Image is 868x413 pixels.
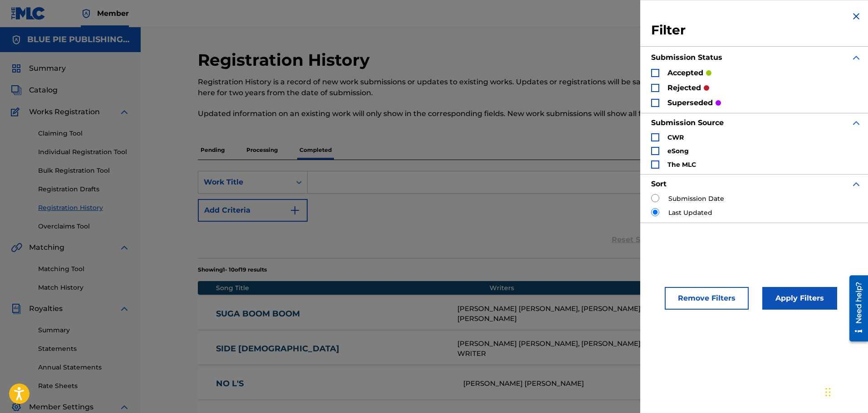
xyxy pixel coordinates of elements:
span: Member [97,8,129,19]
label: Last Updated [668,208,712,218]
div: Song Title [216,283,490,293]
img: expand [851,52,862,63]
img: Accounts [11,34,22,45]
button: Add Criteria [198,199,308,222]
a: Individual Registration Tool [38,147,130,157]
span: Works Registration [29,107,100,117]
a: Overclaims Tool [38,222,130,231]
a: Matching Tool [38,264,130,274]
a: Claiming Tool [38,129,130,138]
strong: Sort [651,180,667,188]
div: Work Title [204,177,285,188]
a: Statements [38,344,130,354]
strong: CWR [667,133,684,141]
a: CatalogCatalog [11,85,58,96]
img: Matching [11,242,22,253]
a: NO L'S [216,379,451,389]
a: Match History [38,283,130,292]
img: expand [119,107,130,117]
img: expand [119,303,130,314]
img: Summary [11,63,22,74]
strong: The MLC [667,160,696,169]
a: Registration History [38,203,130,213]
form: Search Form [198,171,811,258]
label: Submission Date [668,194,724,204]
p: Pending [198,141,227,160]
img: expand [851,179,862,189]
a: Summary [38,326,130,335]
iframe: Resource Center [843,272,868,345]
p: Processing [244,141,280,160]
h5: BLUE PIE PUBLISHING USA [27,34,130,45]
p: Showing 1 - 10 of 19 results [198,266,267,274]
img: Works Registration [11,107,23,117]
span: Matching [29,242,64,253]
button: Apply Filters [762,287,837,310]
a: Bulk Registration Tool [38,166,130,175]
div: [PERSON_NAME] [PERSON_NAME], [PERSON_NAME] [PERSON_NAME] [457,304,691,324]
img: Member Settings [11,402,22,413]
img: 9d2ae6d4665cec9f34b9.svg [289,205,300,216]
span: Summary [29,63,66,74]
a: Annual Statements [38,363,130,372]
div: Writers [490,283,723,293]
strong: eSong [667,147,689,155]
button: Remove Filters [665,287,749,310]
span: Royalties [29,303,63,314]
img: expand [119,402,130,413]
div: [PERSON_NAME] [PERSON_NAME] [463,379,696,389]
span: Catalog [29,85,58,96]
p: accepted [667,68,703,78]
div: Drag [825,379,831,406]
p: Completed [297,141,334,160]
h2: Registration History [198,50,374,70]
p: Registration History is a record of new work submissions or updates to existing works. Updates or... [198,77,670,98]
a: Registration Drafts [38,185,130,194]
img: Royalties [11,303,22,314]
div: [PERSON_NAME] [PERSON_NAME], [PERSON_NAME], UNKNOWN WRITER [457,339,691,359]
p: Updated information on an existing work will only show in the corresponding fields. New work subm... [198,108,670,119]
a: SummarySummary [11,63,66,74]
img: expand [119,242,130,253]
p: superseded [667,97,713,108]
img: Catalog [11,85,22,96]
img: MLC Logo [11,7,46,20]
img: Top Rightsholder [81,8,92,19]
span: Member Settings [29,402,93,413]
p: rejected [667,83,701,93]
strong: Submission Status [651,53,722,62]
a: SUGA BOOM BOOM [216,309,445,319]
h3: Filter [651,22,862,39]
a: Rate Sheets [38,381,130,391]
img: expand [851,117,862,128]
strong: Submission Source [651,118,724,127]
img: close [851,11,862,22]
a: SIDE [DEMOGRAPHIC_DATA] [216,344,445,354]
iframe: Chat Widget [823,369,868,413]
